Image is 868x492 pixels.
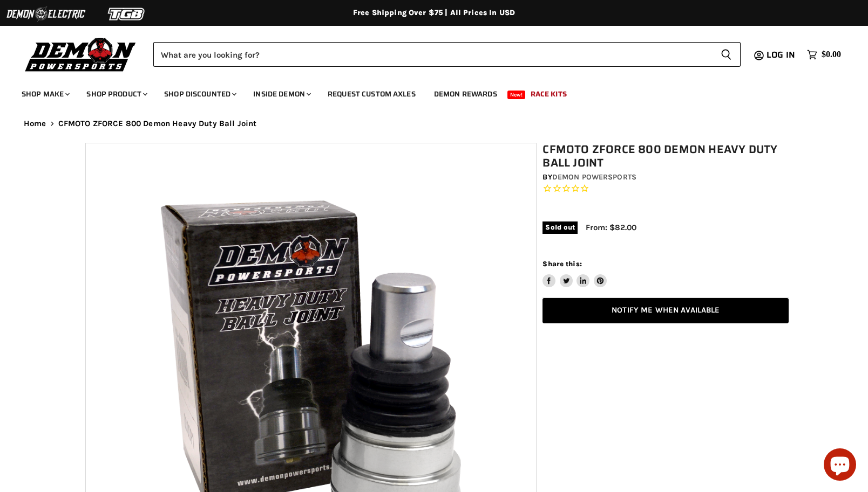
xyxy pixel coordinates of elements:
span: Share this: [542,260,581,268]
a: $0.00 [802,47,846,63]
a: Shop Discounted [156,83,243,105]
span: Rated 0.0 out of 5 stars 0 reviews [542,183,789,195]
a: Home [24,119,46,128]
inbox-online-store-chat: Shopify online store chat [820,448,859,483]
button: Search [712,42,741,67]
nav: Breadcrumbs [2,119,866,128]
a: Shop Make [13,83,76,105]
ul: Main menu [13,79,838,105]
aside: Share this: [542,259,607,288]
a: Demon Powersports [552,172,636,182]
a: Log in [762,50,802,60]
span: CFMOTO ZFORCE 800 Demon Heavy Duty Ball Joint [58,119,257,128]
a: Shop Product [78,83,154,105]
a: Request Custom Axles [320,83,424,105]
img: TGB Logo 2 [86,4,167,24]
h1: CFMOTO ZFORCE 800 Demon Heavy Duty Ball Joint [542,143,789,170]
form: Product [153,42,741,67]
a: Demon Rewards [426,83,505,105]
span: From: $82.00 [586,223,636,232]
div: by [542,171,789,183]
span: New! [507,91,526,99]
img: Demon Powersports [22,35,140,73]
input: Search [153,42,712,67]
a: Race Kits [523,83,575,105]
span: Log in [767,48,795,61]
a: Inside Demon [245,83,317,105]
span: $0.00 [822,50,841,60]
a: Notify Me When Available [542,298,789,323]
span: Sold out [542,221,578,233]
img: Demon Electric Logo 2 [5,4,86,24]
div: Free Shipping Over $75 | All Prices In USD [2,8,866,18]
